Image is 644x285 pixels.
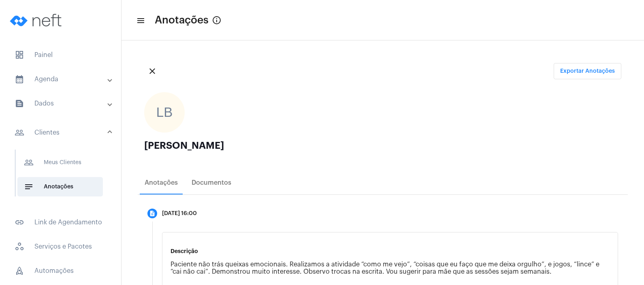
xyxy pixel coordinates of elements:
[162,211,197,217] div: [DATE] 16:00
[144,92,185,133] div: LB
[147,66,157,76] mat-icon: close
[5,120,121,146] mat-expansion-panel-header: sidenav iconClientes
[8,237,113,256] span: Serviços e Pacotes
[6,4,67,36] img: logo-neft-novo-2.png
[144,141,621,150] div: [PERSON_NAME]
[145,179,178,186] div: Anotações
[560,68,615,74] span: Exportar Anotações
[17,177,103,196] span: Anotações
[15,128,108,137] mat-panel-title: Clientes
[15,266,24,276] span: sidenav icon
[5,70,121,89] mat-expansion-panel-header: sidenav iconAgenda
[192,179,231,186] div: Documentos
[212,15,222,25] mat-icon: info_outlined
[24,158,34,167] mat-icon: sidenav icon
[15,50,24,60] span: sidenav icon
[15,74,24,84] mat-icon: sidenav icon
[15,99,24,108] mat-icon: sidenav icon
[8,45,113,65] span: Painel
[8,261,113,281] span: Automações
[155,14,209,27] span: Anotações
[171,261,610,275] p: Paciente não trás queixas emocionais. Realizamos a atividade “como me vejo”, “coisas que eu faço ...
[5,146,121,208] div: sidenav iconClientes
[15,242,24,251] span: sidenav icon
[24,182,34,192] mat-icon: sidenav icon
[8,213,113,232] span: Link de Agendamento
[17,153,103,172] span: Meus Clientes
[136,16,144,25] mat-icon: sidenav icon
[5,94,121,113] mat-expansion-panel-header: sidenav iconDados
[554,63,621,79] button: Exportar Anotações
[171,248,610,254] p: Descrição
[15,217,24,227] mat-icon: sidenav icon
[15,74,108,84] mat-panel-title: Agenda
[15,128,24,137] mat-icon: sidenav icon
[15,99,108,108] mat-panel-title: Dados
[149,210,156,217] mat-icon: description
